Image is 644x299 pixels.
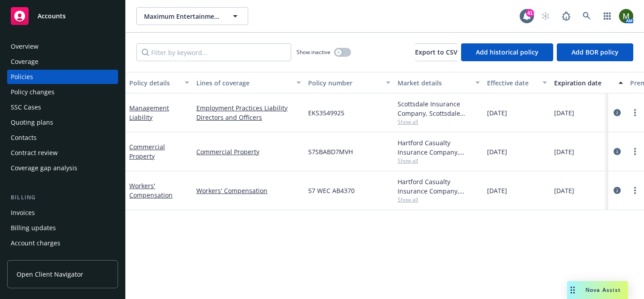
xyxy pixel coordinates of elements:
a: Quoting plans [7,115,118,130]
span: [DATE] [554,108,574,118]
span: [DATE] [554,186,574,195]
span: Nova Assist [585,286,621,294]
a: more [630,146,640,157]
a: more [630,185,640,196]
button: Nova Assist [567,281,628,299]
span: 57SBABD7MVH [308,147,353,156]
a: Contract review [7,146,118,160]
a: Directors and Officers [196,113,301,122]
a: Commercial Property [196,147,301,156]
div: SSC Cases [11,100,41,114]
a: Billing updates [7,221,118,235]
div: Invoices [11,206,35,220]
button: Export to CSV [415,43,458,61]
a: Contacts [7,131,118,145]
div: Drag to move [567,281,578,299]
div: Overview [11,39,38,54]
a: Start snowing [537,7,555,25]
button: Policy details [126,72,193,93]
div: Lines of coverage [196,78,291,88]
span: Add historical policy [476,48,538,56]
div: Hartford Casualty Insurance Company, Hartford Insurance Group [398,138,480,157]
a: Policy changes [7,85,118,99]
span: Add BOR policy [572,48,619,56]
div: Policy number [308,78,381,88]
div: Policies [11,70,33,84]
div: Account charges [11,236,60,250]
div: 41 [526,9,534,17]
div: Contacts [11,131,37,145]
input: Filter by keyword... [136,43,291,61]
span: Show all [398,157,480,164]
div: Effective date [487,78,537,88]
span: Open Client Navigator [17,270,83,279]
a: Policies [7,70,118,84]
a: Report a Bug [557,7,575,25]
a: circleInformation [612,146,623,157]
button: Expiration date [551,72,627,93]
div: Installment plans [11,251,63,265]
a: Switch app [598,7,616,25]
button: Lines of coverage [193,72,305,93]
button: Maximum Entertainment, LLC [136,7,248,25]
button: Add historical policy [461,43,553,61]
a: Search [578,7,596,25]
a: more [630,107,640,118]
a: Account charges [7,236,118,250]
img: photo [619,9,633,23]
div: Scottsdale Insurance Company, Scottsdale Insurance Company (Nationwide), CRC Group [398,99,480,118]
a: Coverage gap analysis [7,161,118,175]
div: Market details [398,78,470,88]
span: Export to CSV [415,48,458,56]
span: [DATE] [487,108,507,118]
a: Commercial Property [129,143,165,160]
span: Show all [398,118,480,126]
a: Employment Practices Liability [196,103,301,113]
a: Workers' Compensation [129,181,173,199]
div: Coverage gap analysis [11,161,77,175]
div: Expiration date [554,78,613,88]
button: Market details [394,72,483,93]
a: Accounts [7,4,118,29]
a: SSC Cases [7,100,118,114]
a: Management Liability [129,104,169,122]
a: Installment plans [7,251,118,265]
div: Policy changes [11,85,55,99]
div: Coverage [11,55,38,69]
span: Show inactive [297,48,330,56]
div: Hartford Casualty Insurance Company, Hartford Insurance Group [398,177,480,196]
span: [DATE] [554,147,574,156]
div: Contract review [11,146,58,160]
a: circleInformation [612,185,623,196]
a: Overview [7,39,118,54]
a: Invoices [7,206,118,220]
div: Policy details [129,78,179,88]
a: Coverage [7,55,118,69]
button: Effective date [483,72,551,93]
div: Billing updates [11,221,56,235]
a: Workers' Compensation [196,186,301,195]
span: Show all [398,196,480,203]
a: circleInformation [612,107,623,118]
span: [DATE] [487,147,507,156]
span: EKS3549925 [308,108,344,118]
span: 57 WEC AB4370 [308,186,355,195]
button: Add BOR policy [557,43,633,61]
span: Maximum Entertainment, LLC [144,12,221,21]
div: Quoting plans [11,115,53,130]
div: Billing [7,193,118,202]
span: [DATE] [487,186,507,195]
span: Accounts [38,13,66,20]
button: Policy number [305,72,394,93]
